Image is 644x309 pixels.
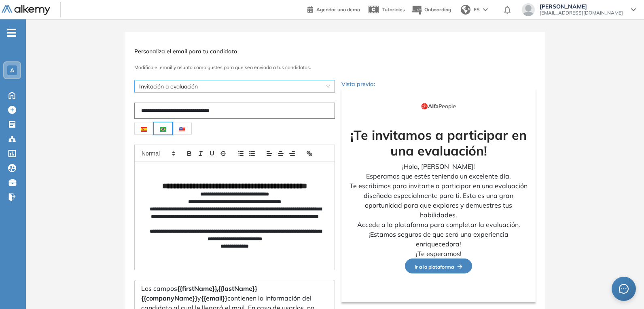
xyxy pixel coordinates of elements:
p: Vista previa: [341,80,536,88]
img: world [461,5,470,15]
span: {{lastName}} [218,284,257,292]
span: {{companyName}} [141,294,197,302]
img: BRA [160,127,166,132]
span: {{firstName}}, [177,284,218,292]
button: Onboarding [411,1,451,19]
span: Tutoriales [382,6,405,13]
button: Ir a la plataformaFlecha [405,259,472,273]
h3: Personaliza el email para tu candidato [134,48,536,55]
img: Logo de la compañía [418,95,459,118]
img: arrow [483,8,488,11]
i: - [7,32,16,34]
span: [PERSON_NAME] [540,3,623,10]
img: Logo [2,5,50,15]
img: USA [179,127,185,132]
img: ESP [141,127,147,132]
p: Te escribimos para invitarte a participar en una evaluación diseñada especialmente para ti. Esta ... [348,181,529,220]
span: {{email}} [201,294,227,302]
span: message [619,284,629,294]
span: LABEL_TITLE [139,80,330,92]
h3: Modifica el email y asunto como gustes para que sea enviado a tus candidatos. [134,65,536,70]
p: ¡Te esperamos! [348,249,529,259]
img: Flecha [454,264,462,269]
a: Agendar una demo [307,4,360,14]
p: Esperamos que estés teniendo un excelente día. [348,171,529,181]
span: Onboarding [424,6,451,13]
p: ¡Hola, [PERSON_NAME]! [348,162,529,171]
span: Agendar una demo [316,6,360,13]
strong: ¡Te invitamos a participar en una evaluación! [350,127,527,158]
span: ES [474,6,480,13]
p: Accede a la plataforma para completar la evaluación. ¡Estamos seguros de que será una experiencia... [348,220,529,249]
span: Ir a la plataforma [415,264,462,270]
span: A [10,67,14,74]
span: [EMAIL_ADDRESS][DOMAIN_NAME] [540,10,623,16]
